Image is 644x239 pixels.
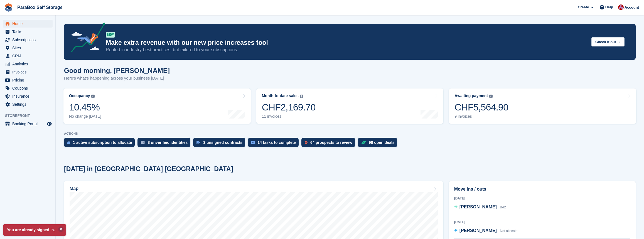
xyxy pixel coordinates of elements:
[69,102,101,113] div: 10.45%
[106,32,115,38] div: NEW
[12,120,46,128] span: Booking Portal
[148,140,188,145] div: 8 unverified identities
[262,102,316,113] div: CHF2,169.70
[193,138,248,150] a: 3 unsigned contracts
[605,4,613,10] span: Help
[3,60,53,68] a: menu
[3,44,53,52] a: menu
[256,88,444,124] a: Month-to-date sales CHF2,169.70 11 invoices
[454,114,508,119] div: 9 invoices
[46,120,53,127] a: Preview store
[12,92,46,100] span: Insurance
[3,52,53,60] a: menu
[358,138,400,150] a: 98 open deals
[301,138,358,150] a: 64 prospects to review
[3,92,53,100] a: menu
[500,205,506,209] span: B42
[454,220,630,225] div: [DATE]
[454,93,488,98] div: Awaiting payment
[141,141,145,144] img: verify_identity-adf6edd0f0f0b5bbfe63781bf79b02c33cf7c696d77639b501bdc392416b5a36.svg
[106,47,587,53] p: Rooted in industry best practices, but tailored to your subscriptions.
[459,228,497,233] span: [PERSON_NAME]
[454,186,630,193] h2: Move ins / outs
[64,75,170,82] p: Here's what's happening across your business [DATE]
[69,93,90,98] div: Occupancy
[64,138,137,150] a: 1 active subscription to allocate
[361,141,366,144] img: deal-1b604bf984904fb50ccaf53a9ad4b4a5d6e5aea283cecdc64d6e3604feb123c2.svg
[578,4,589,10] span: Create
[67,23,105,54] img: price-adjustments-announcement-icon-8257ccfd72463d97f412b2fc003d46551f7dbcb40ab6d574587a9cd5c0d94...
[3,100,53,108] a: menu
[67,141,70,144] img: active_subscription_to_allocate_icon-d502201f5373d7db506a760aba3b589e785aa758c864c3986d89f69b8ff3...
[12,52,46,60] span: CRM
[3,28,53,36] a: menu
[454,196,630,201] div: [DATE]
[618,4,624,10] img: Yan Grandjean
[262,93,299,98] div: Month-to-date sales
[64,132,636,135] p: ACTIONS
[12,100,46,108] span: Settings
[91,95,95,98] img: icon-info-grey-7440780725fd019a000dd9b08b2336e03edf1995a4989e88bcd33f0948082b44.svg
[64,165,233,173] h2: [DATE] in [GEOGRAPHIC_DATA] [GEOGRAPHIC_DATA]
[3,84,53,92] a: menu
[106,39,587,47] p: Make extra revenue with our new price increases tool
[12,84,46,92] span: Coupons
[257,140,296,145] div: 14 tasks to complete
[12,28,46,36] span: Tasks
[251,141,255,144] img: task-75834270c22a3079a89374b754ae025e5fb1db73e45f91037f5363f120a921f8.svg
[248,138,301,150] a: 14 tasks to complete
[454,227,520,235] a: [PERSON_NAME] Not allocated
[3,76,53,84] a: menu
[64,67,170,74] h1: Good morning, [PERSON_NAME]
[625,5,639,10] span: Account
[262,114,316,119] div: 11 invoices
[3,224,66,236] p: You are already signed in.
[489,95,493,98] img: icon-info-grey-7440780725fd019a000dd9b08b2336e03edf1995a4989e88bcd33f0948082b44.svg
[12,36,46,44] span: Subscriptions
[591,37,625,46] button: Check it out →
[15,3,65,12] a: ParaBox Self Storage
[12,76,46,84] span: Pricing
[300,95,303,98] img: icon-info-grey-7440780725fd019a000dd9b08b2336e03edf1995a4989e88bcd33f0948082b44.svg
[454,102,508,113] div: CHF5,564.90
[12,20,46,28] span: Home
[12,60,46,68] span: Analytics
[12,44,46,52] span: Sites
[4,3,13,12] img: stora-icon-8386f47178a22dfd0bd8f6a31ec36ba5ce8667c1dd55bd0f319d3a0aa187defe.svg
[3,20,53,28] a: menu
[63,88,251,124] a: Occupancy 10.45% No change [DATE]
[459,204,497,209] span: [PERSON_NAME]
[305,141,308,144] img: prospect-51fa495bee0391a8d652442698ab0144808aea92771e9ea1ae160a38d050c398.svg
[73,140,132,145] div: 1 active subscription to allocate
[454,204,506,211] a: [PERSON_NAME] B42
[70,186,78,191] h2: Map
[196,141,200,144] img: contract_signature_icon-13c848040528278c33f63329250d36e43548de30e8caae1d1a13099fd9432cc5.svg
[310,140,352,145] div: 64 prospects to review
[3,68,53,76] a: menu
[69,114,101,119] div: No change [DATE]
[3,36,53,44] a: menu
[203,140,242,145] div: 3 unsigned contracts
[369,140,395,145] div: 98 open deals
[5,113,55,119] span: Storefront
[449,88,636,124] a: Awaiting payment CHF5,564.90 9 invoices
[3,120,53,128] a: menu
[500,229,519,233] span: Not allocated
[12,68,46,76] span: Invoices
[137,138,193,150] a: 8 unverified identities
